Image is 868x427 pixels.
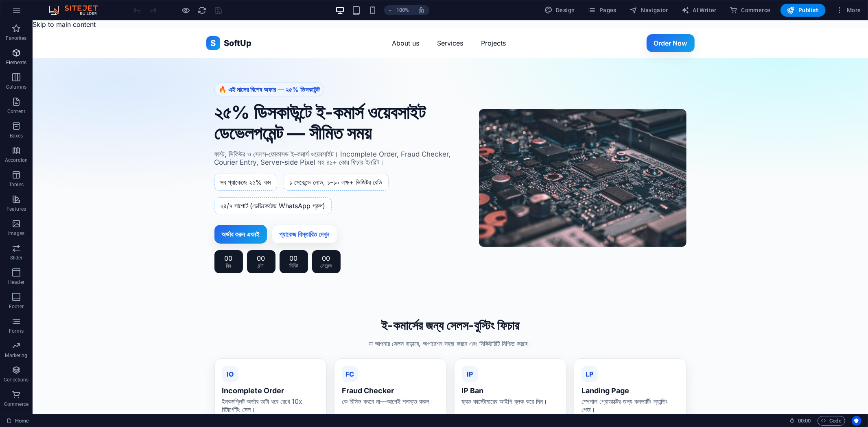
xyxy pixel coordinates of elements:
button: AI Writer [678,4,720,17]
i: On resize automatically adjust zoom level to fit chosen device. [418,7,425,14]
p: Boxes [10,133,23,139]
p: Header [8,279,24,285]
h6: Session time [789,416,811,426]
img: Editor Logo [47,5,108,15]
p: Content [7,108,25,115]
div: Design (Ctrl+Alt+Y) [541,4,578,17]
span: More [835,6,861,14]
button: Click here to leave preview mode and continue editing [181,5,191,15]
span: Publish [787,6,819,14]
button: Design [541,4,578,17]
span: 00 00 [798,416,811,426]
button: Commerce [726,4,774,17]
span: Code [821,416,842,426]
p: Columns [6,84,26,90]
button: Publish [781,4,826,17]
i: Reload page [198,6,207,15]
span: Commerce [730,6,771,14]
span: : [804,418,805,424]
p: Footer [9,303,24,310]
button: More [832,4,864,17]
button: Pages [585,4,620,17]
p: Commerce [4,401,28,407]
button: Usercentrics [852,416,861,426]
p: Forms [9,328,24,334]
p: Tables [9,181,24,188]
p: Elements [6,59,27,66]
p: Images [8,230,25,237]
button: Code [818,416,845,426]
p: Marketing [5,352,27,359]
h6: 100% [396,5,409,15]
p: Accordion [5,157,28,163]
span: Design [544,6,575,14]
span: Navigator [630,6,668,14]
button: Navigator [626,4,671,17]
p: Slider [10,255,23,261]
span: Pages [588,6,617,14]
p: Favorites [6,35,26,41]
span: AI Writer [681,6,717,14]
button: 100% [384,5,413,15]
a: Click to cancel selection. Double-click to open Pages [7,416,29,426]
button: reload [197,5,207,15]
p: Features [7,206,26,212]
p: Collections [4,377,28,383]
